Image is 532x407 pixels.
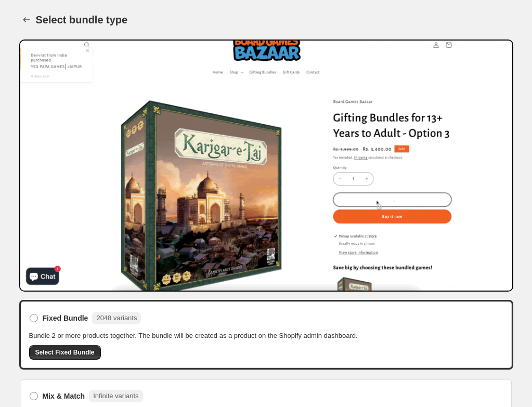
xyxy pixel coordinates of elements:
[19,40,513,292] img: Bundle Preview
[35,348,95,357] span: Select Fixed Bundle
[96,314,137,322] span: 2048 variants
[93,392,138,400] span: Infinite variants
[19,12,34,27] button: Back
[43,391,85,401] span: Mix & Match
[36,14,128,26] h1: Select bundle type
[29,345,101,360] button: Select Fixed Bundle
[29,331,358,341] span: Bundle 2 or more products together. The bundle will be created as a product on the Shopify admin ...
[43,313,88,323] span: Fixed Bundle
